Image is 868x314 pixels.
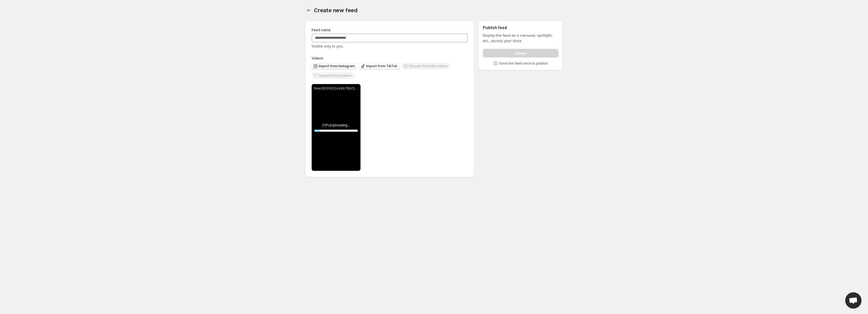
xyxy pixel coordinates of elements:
[314,7,358,14] span: Create new feed
[499,61,548,66] p: Save the feed once to publish.
[483,25,559,30] h2: Publish feed
[305,7,313,14] button: Settings
[359,63,400,69] button: Import from TikTok
[314,86,358,91] p: 6eac803fd22a44b78bf35cdea91f23df.HD-1080p-7.2Mbps-37666978.mp4
[366,64,397,68] span: Import from TikTok
[312,63,357,69] button: Import from Instagram
[845,292,861,309] div: Open chat
[319,64,355,68] span: Import from Instagram
[312,28,331,32] span: Feed name
[483,33,559,43] p: Display the feed as a carousel, spotlight, etc., across your store.
[312,44,343,48] span: Visible only to you.
[312,56,323,60] span: Videos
